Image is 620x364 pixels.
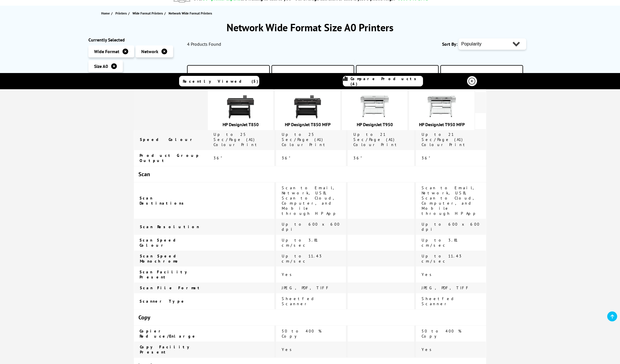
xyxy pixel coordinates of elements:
a: Recently Viewed (5) [179,76,259,86]
span: JPEG, PDF, TIFF [282,285,330,290]
span: Yes [422,347,435,352]
span: Compare Products (4) [351,76,423,86]
span: Yes [282,347,295,352]
span: Sheetfed Scanner [282,296,316,306]
span: 50 to 400 % Copy [282,328,322,339]
a: Wide Format Printers [132,10,164,16]
a: Home [101,10,111,16]
span: Up to 25 Sec/Page (A1) Colour Print [213,132,259,147]
span: Scanner Type [140,299,186,304]
span: 4 Products Found [187,41,221,47]
span: Up to 600 x 600 dpi [422,222,480,232]
a: HP DesignJet T950 MFP [419,122,465,127]
span: Scan Destinations [140,195,187,206]
span: Scan File Format [140,285,202,290]
img: hp-designjet-t950-mfp-front-small.jpg [428,92,456,120]
div: Currently Selected [88,37,182,43]
span: Up to 600 x 600 dpi [282,222,340,232]
span: Recently Viewed (5) [183,79,258,84]
span: Wide Format Printers [132,10,163,16]
span: Yes [422,272,435,277]
span: Speed Colour [140,137,195,142]
span: 36" [282,155,293,161]
span: Up to 21 Sec/Page (A1) Colour Print [353,132,399,147]
a: Printers [115,10,128,16]
span: Sort By: [442,41,457,47]
a: HP DesignJet T950 [357,122,393,127]
span: Up to 25 Sec/Page (A1) Colour Print [282,132,327,147]
span: Scan Speed Colour [140,238,181,248]
span: Scan Speed Monochrome [140,253,182,264]
a: HP DesignJet T850 MFP [285,122,331,127]
span: Scan [138,170,150,178]
a: HP DesignJet T850 [223,122,259,127]
span: Size A0 [94,63,108,69]
img: hp-designjet-t850-2Y9H0A-front-main-small.jpg [226,92,255,120]
span: Copy Facility Present [140,344,192,355]
span: Scan to Email, Network, USB, Scan to Cloud, Computer, and Mobile through HP App [282,185,338,216]
span: Printers [115,10,127,16]
img: hp-designjet-t850-mfp-2Y9H2A-front-main-small.jpg [293,92,322,120]
span: Yes [282,272,295,277]
span: Up to 11.43 cm/sec [422,253,462,264]
span: 36" [422,155,433,161]
span: 36" [213,155,225,161]
span: 36" [353,155,364,161]
img: hp-designjet-t950-front-small.jpg [360,92,389,120]
span: Sheetfed Scanner [422,296,455,306]
span: Up to 21 Sec/Page (A1) Colour Print [422,132,467,147]
span: Scan to Email, Network, USB, Scan to Cloud, Computer, and Mobile through HP App [422,185,478,216]
span: Copy [138,314,150,321]
span: Wide Format [94,49,119,54]
span: Product Group Output [140,153,200,163]
span: 50 to 400 % Copy [422,328,461,339]
span: Up to 3.81 cm/sec [422,238,458,248]
span: JPEG, PDF, TIFF [422,285,470,290]
h1: Network Wide Format Size A0 Printers [88,21,532,34]
span: Scan Facility Present [140,269,189,280]
span: Copier Reduce/Enlarge [140,328,197,339]
span: Network [141,49,158,54]
span: Up to 11.43 cm/sec [282,253,322,264]
span: Scan Resolution [140,224,199,229]
span: Network Wide Format Printers [169,11,212,15]
a: Compare Products (4) [343,76,423,86]
span: Up to 3.81 cm/sec [282,238,318,248]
